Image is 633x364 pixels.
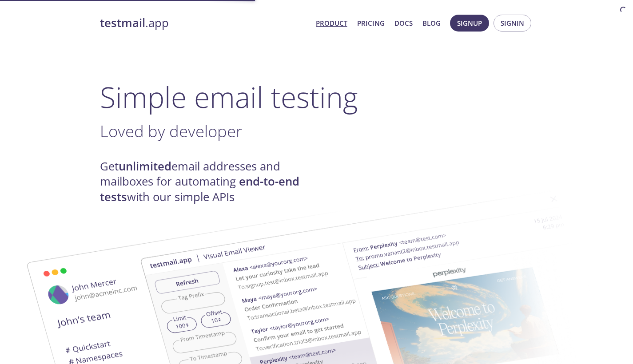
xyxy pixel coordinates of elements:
[316,17,347,29] a: Product
[450,15,489,32] button: Signup
[494,15,531,32] button: Signin
[357,17,385,29] a: Pricing
[100,174,299,204] strong: end-to-end tests
[100,16,309,31] a: testmail.app
[457,17,482,29] span: Signup
[119,158,171,174] strong: unlimited
[100,120,242,142] span: Loved by developer
[501,17,524,29] span: Signin
[394,17,413,29] a: Docs
[100,15,145,31] strong: testmail
[422,17,441,29] a: Blog
[100,159,317,205] h4: Get email addresses and mailboxes for automating with our simple APIs
[100,80,533,114] h1: Simple email testing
